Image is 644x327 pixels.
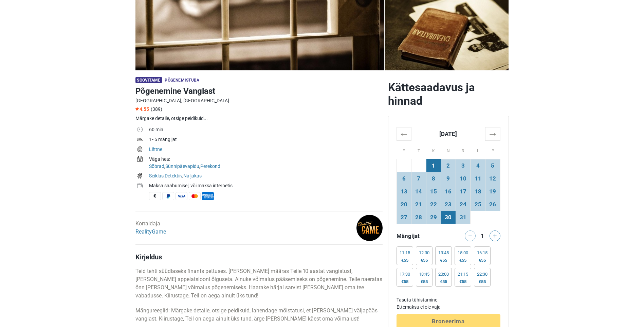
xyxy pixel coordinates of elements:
td: 24 [456,198,471,211]
th: [DATE] [411,127,485,140]
td: 26 [485,198,500,211]
div: €55 [477,279,487,285]
td: 12 [485,172,500,185]
div: €55 [419,258,429,263]
span: Põgenemistuba [165,78,199,83]
td: 21 [411,198,426,211]
td: 29 [426,211,441,224]
th: T [411,140,426,159]
div: €55 [419,279,429,285]
a: Sõbrad [149,163,164,169]
span: PayPal [162,192,174,200]
span: American Express [202,192,214,200]
div: Maksa saabumisel, või maksa internetis [149,182,383,189]
a: Naljakas [183,173,202,178]
div: €55 [400,279,410,285]
td: 1 [426,159,441,172]
h1: Põgenemine Vanglast [135,85,383,97]
td: 1 - 5 mängijat [149,135,383,145]
td: 11 [471,172,485,185]
div: Väga hea: [149,156,383,163]
span: 4.55 [135,106,149,112]
td: 7 [411,172,426,185]
th: → [485,127,500,140]
td: 5 [485,159,500,172]
div: 11:15 [400,250,410,256]
a: Seiklus [149,173,164,178]
td: 13 [397,185,411,198]
td: Tasuta tühistamine [397,296,500,304]
th: L [471,140,485,159]
td: 10 [456,172,471,185]
td: 30 [441,211,456,224]
a: Detektiiv [165,173,182,178]
td: 2 [441,159,456,172]
h2: Kättesaadavus ja hinnad [388,81,509,108]
span: Sularaha [149,192,161,200]
div: 16:15 [477,250,487,256]
span: MasterCard [189,192,201,200]
p: Teid tehti süüdlaseks finants pettuses. [PERSON_NAME] määras Teile 10 aastat vangistust, [PERSON_... [135,267,383,300]
th: K [426,140,441,159]
div: Korraldaja [135,220,166,236]
td: , , [149,155,383,172]
td: 22 [426,198,441,211]
td: 6 [397,172,411,185]
img: d6baf65e0b240ce1l.png [356,215,383,241]
td: 23 [441,198,456,211]
div: €55 [458,258,468,263]
div: €55 [458,279,468,285]
th: N [441,140,456,159]
td: 16 [441,185,456,198]
div: €55 [477,258,487,263]
td: 31 [456,211,471,224]
td: 60 min [149,125,383,135]
p: Mängureeglid: Märgake detaile, otsige peidikuid, lahendage mõistatusi, et [PERSON_NAME] väljapääs... [135,307,383,323]
div: 1 [478,230,486,240]
a: Sünnipäevapidu [165,163,199,169]
div: 18:45 [419,272,429,277]
td: 20 [397,198,411,211]
div: 15:00 [458,250,468,256]
a: Perekond [200,163,220,169]
div: €55 [438,258,449,263]
td: 27 [397,211,411,224]
span: Soovitame [135,77,162,83]
div: €55 [438,279,449,285]
h4: Kirjeldus [135,253,383,261]
div: Märgake detaile, otsige peidikuid... [135,115,383,122]
div: 22:30 [477,272,487,277]
td: 19 [485,185,500,198]
td: 25 [471,198,485,211]
td: 28 [411,211,426,224]
td: 17 [456,185,471,198]
td: 4 [471,159,485,172]
div: 12:30 [419,250,429,256]
span: Visa [176,192,187,200]
div: 21:15 [458,272,468,277]
a: RealityGame [135,228,166,235]
td: 3 [456,159,471,172]
span: (389) [151,106,162,112]
th: R [456,140,471,159]
td: 9 [441,172,456,185]
th: E [397,140,411,159]
td: Ettemaksu ei ole vaja [397,304,500,311]
div: [GEOGRAPHIC_DATA], [GEOGRAPHIC_DATA] [135,97,383,104]
th: P [485,140,500,159]
td: 18 [471,185,485,198]
a: Lihtne [149,147,162,152]
div: 17:30 [400,272,410,277]
div: 13:45 [438,250,449,256]
img: Star [135,107,139,110]
td: 14 [411,185,426,198]
td: 8 [426,172,441,185]
td: 15 [426,185,441,198]
td: , , [149,172,383,182]
th: ← [397,127,411,140]
div: €55 [400,258,410,263]
div: Mängijat [394,230,448,241]
div: 20:00 [438,272,449,277]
